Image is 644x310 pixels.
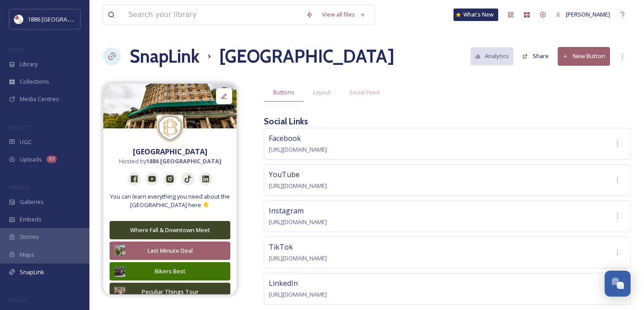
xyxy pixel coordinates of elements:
[20,251,34,259] span: Maps
[318,6,370,23] a: View all files
[273,88,294,97] span: Buttons
[269,133,301,143] span: Facebook
[20,60,38,68] span: Library
[349,88,380,97] span: Social Feed
[20,268,44,276] span: SnapLink
[146,157,221,165] strong: 1886 [GEOGRAPHIC_DATA]
[9,184,30,191] span: WIDGETS
[20,138,32,146] span: UGC
[453,8,498,21] a: What's New
[114,245,125,256] img: 17f83415-6b6e-4e00-963b-217f2087bd8f.jpg
[269,278,298,288] span: LinkedIn
[518,47,553,65] button: Share
[110,221,230,239] button: Where Fall & Downtown Meet
[313,88,330,97] span: Layout
[605,271,631,297] button: Open Chat
[114,287,125,297] img: edce27e2-2a88-483e-bbbd-764b7abf1d3b.jpg
[558,47,610,65] button: New Button
[20,77,49,86] span: Collections
[566,10,610,18] span: [PERSON_NAME]
[108,192,232,209] span: You can learn everything you need about the [GEOGRAPHIC_DATA] here 👇
[269,254,327,262] span: [URL][DOMAIN_NAME]
[20,215,42,224] span: Embeds
[9,46,25,53] span: MEDIA
[110,242,230,260] button: Last Minute Deal
[470,47,514,65] button: Analytics
[130,267,210,276] div: Bikers Best
[264,115,308,128] h3: Social Links
[124,5,301,25] input: Search your library
[47,156,57,163] div: 93
[110,283,230,301] button: Peculiar Things Tour
[103,84,237,128] img: 14d29248-a101-4c19-b7c3-f64a0834f8c9.jpg
[114,266,125,277] img: 06281149-3732-49e6-b686-26e96bb76cb2.jpg
[130,246,210,255] div: Last Minute Deal
[20,198,44,206] span: Galleries
[219,43,394,70] h1: [GEOGRAPHIC_DATA]
[269,218,327,226] span: [URL][DOMAIN_NAME]
[157,114,183,143] img: crest%20only%202%20color.jpg
[119,157,221,166] span: Hosted by
[9,124,28,131] span: COLLECT
[20,233,39,241] span: Stories
[470,47,518,65] a: Analytics
[9,297,27,303] span: SOCIALS
[114,226,225,234] div: Where Fall & Downtown Meet
[133,147,208,157] strong: [GEOGRAPHIC_DATA]
[20,155,42,164] span: Uploads
[269,206,304,216] span: Instagram
[130,288,210,296] div: Peculiar Things Tour
[110,262,230,280] button: Bikers Best
[130,43,199,70] a: SnapLink
[269,242,293,252] span: TikTok
[269,182,327,190] span: [URL][DOMAIN_NAME]
[20,95,59,103] span: Media Centres
[551,6,614,23] a: [PERSON_NAME]
[269,290,327,298] span: [URL][DOMAIN_NAME]
[269,170,300,179] span: YouTube
[269,145,327,153] span: [URL][DOMAIN_NAME]
[14,15,23,24] img: logos.png
[28,15,98,23] span: 1886 [GEOGRAPHIC_DATA]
